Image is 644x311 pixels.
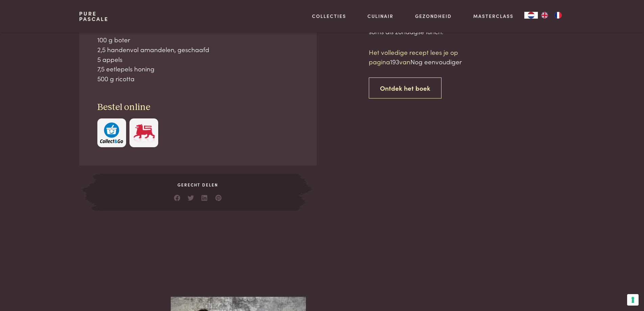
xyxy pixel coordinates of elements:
a: Collecties [312,13,346,20]
a: NL [524,12,538,19]
a: PurePascale [79,11,109,22]
a: EN [538,12,551,19]
span: 193 [390,57,399,66]
span: Gerecht delen [100,182,295,188]
aside: Language selected: Nederlands [524,12,565,19]
div: 500 g ricotta [97,74,299,84]
button: Uw voorkeuren voor toestemming voor trackingtechnologieën [627,294,639,306]
a: Gezondheid [415,13,452,20]
p: Het volledige recept lees je op pagina van [369,47,484,67]
a: Culinair [367,13,393,20]
a: Masterclass [473,13,514,20]
div: 2,5 handenvol amandelen, geschaafd [97,45,299,54]
div: 100 g boter [97,35,299,45]
div: 5 appels [97,54,299,64]
ul: Language list [538,12,565,19]
img: Delhaize [133,123,156,143]
a: FR [551,12,565,19]
img: c308188babc36a3a401bcb5cb7e020f4d5ab42f7cacd8327e500463a43eeb86c.svg [100,123,123,143]
h3: Bestel online [97,102,299,113]
a: Ontdek het boek [369,77,442,99]
div: 7,5 eetlepels honing [97,64,299,74]
span: Nog eenvoudiger [410,57,462,66]
div: Language [524,12,538,19]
